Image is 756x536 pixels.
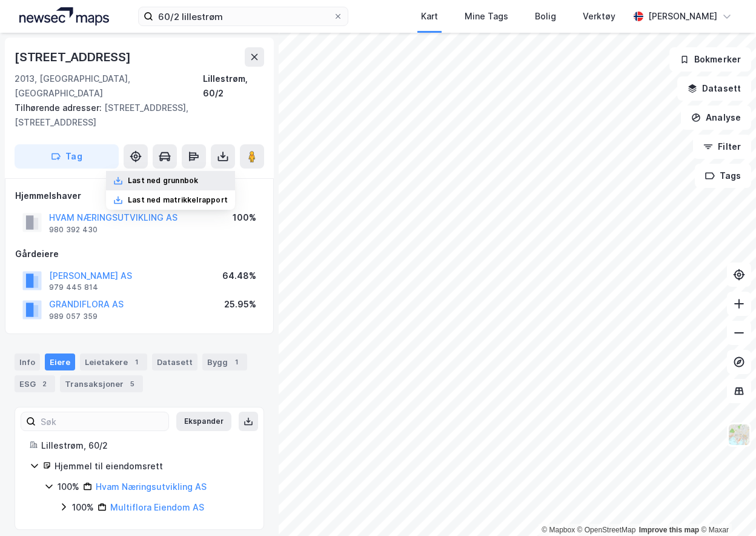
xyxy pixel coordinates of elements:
button: Analyse [681,106,751,130]
div: [STREET_ADDRESS], [STREET_ADDRESS] [15,101,254,130]
div: Last ned grunnbok [128,176,198,186]
button: Filter [693,135,751,159]
div: 100% [233,210,256,225]
a: Multiflora Eiendom AS [110,502,204,512]
div: Bolig [535,9,556,24]
div: 989 057 359 [49,312,98,321]
a: Mapbox [542,526,575,534]
div: Eiere [45,353,75,370]
div: 1 [130,356,142,368]
div: Bygg [202,353,247,370]
div: 979 445 814 [49,283,98,292]
div: Verktøy [583,9,615,24]
div: 100% [72,500,94,515]
iframe: Chat Widget [695,478,756,536]
div: 2 [38,378,50,390]
img: logo.a4113a55bc3d86da70a041830d287a7e.svg [19,7,109,25]
div: 980 392 430 [49,225,98,235]
div: ESG [15,375,55,392]
div: Info [15,353,40,370]
div: Datasett [152,353,197,370]
div: Kontrollprogram for chat [695,478,756,536]
div: Last ned matrikkelrapport [128,195,228,205]
button: Bokmerker [669,47,751,72]
div: 25.95% [224,297,256,312]
input: Søk [36,412,168,430]
div: Kart [421,9,438,24]
div: Leietakere [80,353,147,370]
input: Søk på adresse, matrikkel, gårdeiere, leietakere eller personer [153,7,333,25]
div: Lillestrøm, 60/2 [41,438,249,453]
span: Tilhørende adresser: [15,102,104,113]
div: Mine Tags [465,9,508,24]
button: Ekspander [176,412,231,431]
a: OpenStreetMap [577,526,636,534]
button: Tag [15,144,119,169]
a: Improve this map [639,526,699,534]
div: [STREET_ADDRESS] [15,47,133,67]
div: Gårdeiere [15,247,264,261]
div: Hjemmelshaver [15,189,264,203]
div: 2013, [GEOGRAPHIC_DATA], [GEOGRAPHIC_DATA] [15,72,203,101]
div: 1 [230,356,242,368]
div: 5 [126,378,138,390]
a: Hvam Næringsutvikling AS [96,481,207,492]
div: Transaksjoner [60,375,143,392]
div: [PERSON_NAME] [648,9,717,24]
button: Tags [695,164,751,188]
div: 64.48% [222,269,256,283]
img: Z [728,423,751,446]
div: 100% [58,480,79,494]
button: Datasett [677,76,751,101]
div: Lillestrøm, 60/2 [203,72,264,101]
div: Hjemmel til eiendomsrett [55,459,249,474]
